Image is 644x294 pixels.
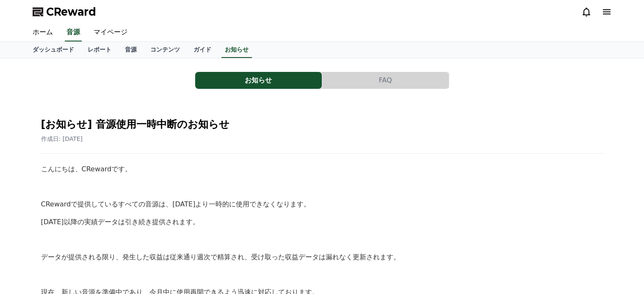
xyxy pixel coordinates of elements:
a: ホーム [26,24,60,41]
p: データが提供される限り、発生した収益は従来通り週次で精算され、受け取った収益データは漏れなく更新されます。 [41,252,603,263]
a: マイページ [87,24,134,41]
p: [DATE]以降の実績データは引き続き提供されます。 [41,217,603,228]
a: 音源 [118,42,144,58]
a: お知らせ [221,42,252,58]
a: コンテンツ [144,42,187,58]
button: お知らせ [195,72,322,89]
a: ダッシュボード [26,42,81,58]
a: 音源 [65,24,82,41]
a: お知らせ [195,72,322,89]
span: 作成日: [DATE] [41,135,83,142]
a: CReward [33,5,96,19]
p: こんにちは、CRewardです。 [41,164,603,175]
a: レポート [81,42,118,58]
h2: [お知らせ] 音源使用一時中断のお知らせ [41,118,603,131]
button: FAQ [322,72,449,89]
p: CRewardで提供しているすべての音源は、[DATE]より一時的に使用できなくなります。 [41,199,603,210]
a: ガイド [187,42,218,58]
span: CReward [46,5,96,19]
